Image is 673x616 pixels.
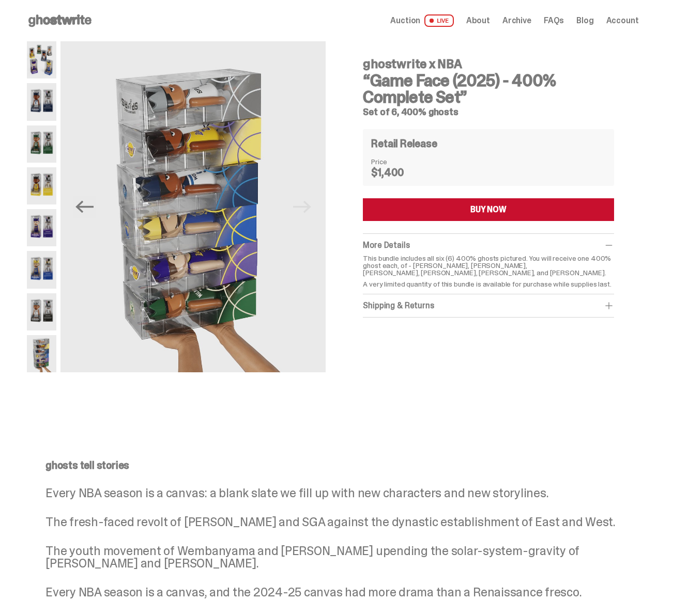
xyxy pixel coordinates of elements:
[390,14,453,27] a: Auction LIVE
[45,460,620,470] p: ghosts tell stories
[45,487,620,499] p: Every NBA season is a canvas: a blank slate we fill up with new characters and new storylines.
[363,58,614,70] h4: ghostwrite x NBA
[363,72,614,105] h3: “Game Face (2025) - 400% Complete Set”
[27,335,57,372] img: NBA-400-HG-Scale.png
[576,17,593,25] a: Blog
[27,209,57,246] img: NBA-400-HG-Luka.png
[424,14,454,27] span: LIVE
[27,41,57,78] img: NBA-400-HG-Main.png
[502,17,531,25] a: Archive
[371,158,423,165] dt: Price
[27,125,57,163] img: NBA-400-HG-Giannis.png
[363,240,409,250] span: More Details
[27,251,57,288] img: NBA-400-HG-Steph.png
[466,17,490,25] a: About
[390,17,420,25] span: Auction
[363,301,614,311] div: Shipping & Returns
[27,83,57,120] img: NBA-400-HG-Ant.png
[470,206,507,214] div: BUY NOW
[363,107,614,117] h5: Set of 6, 400% ghosts
[544,17,564,25] a: FAQs
[363,198,614,221] button: BUY NOW
[45,516,620,528] p: The fresh-faced revolt of [PERSON_NAME] and SGA against the dynastic establishment of East and West.
[45,586,620,598] p: Every NBA season is a canvas, and the 2024-25 canvas had more drama than a Renaissance fresco.
[606,17,639,25] a: Account
[60,41,326,372] img: NBA-400-HG-Scale.png
[45,545,620,570] p: The youth movement of Wembanyama and [PERSON_NAME] upending the solar-system-gravity of [PERSON_N...
[363,280,614,288] p: A very limited quantity of this bundle is available for purchase while supplies last.
[27,293,57,330] img: NBA-400-HG-Wemby.png
[27,167,57,204] img: NBA-400-HG%20Bron.png
[371,167,423,178] dd: $1,400
[371,138,437,149] h4: Retail Release
[363,255,614,276] p: This bundle includes all six (6) 400% ghosts pictured. You will receive one 400% ghost each, of -...
[73,196,96,218] button: Previous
